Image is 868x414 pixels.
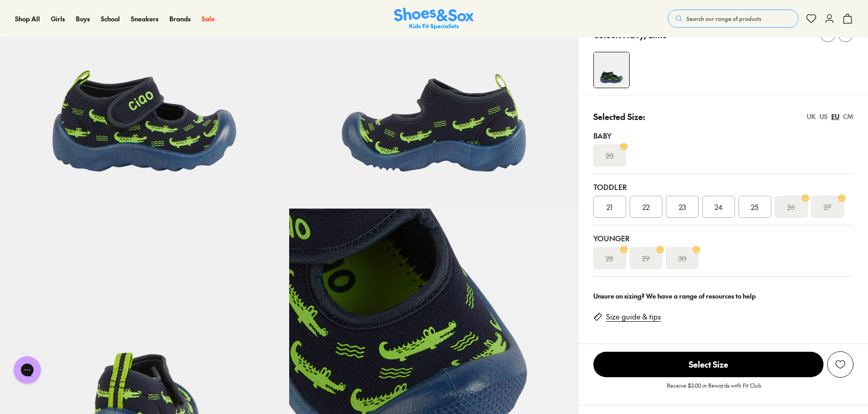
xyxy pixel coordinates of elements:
span: Boys [76,14,90,23]
a: Sale [202,14,215,24]
p: Selected Size: [593,110,645,123]
div: Unsure on sizing? We have a range of resources to help [593,291,853,301]
s: 20 [606,150,614,161]
a: Sneakers [131,14,158,24]
button: Add to Wishlist [827,351,853,378]
div: UK [807,112,816,121]
span: 25 [751,201,759,212]
span: 22 [642,201,650,212]
a: Shoes & Sox [394,8,474,30]
s: 27 [824,201,831,212]
p: Receive $3.00 in Rewards with Fit Club [667,381,761,398]
span: Sale [202,14,215,23]
img: 4-502356_1 [594,52,629,88]
span: 23 [679,201,686,212]
s: 30 [678,253,686,264]
s: 28 [606,253,613,264]
button: Select Size [593,351,824,378]
div: Toddler [593,181,853,192]
a: Shop All [15,14,40,24]
a: Boys [76,14,90,24]
span: Select Size [593,352,824,377]
span: 24 [715,201,723,212]
div: EU [831,112,839,121]
span: Brands [169,14,191,23]
a: Size guide & tips [606,312,661,322]
span: 21 [607,201,612,212]
a: School [101,14,120,24]
button: Search our range of products [668,10,799,28]
iframe: Gorgias live chat messenger [9,353,45,387]
div: US [819,112,828,121]
span: Search our range of products [686,15,761,23]
a: Brands [169,14,191,24]
span: Shop All [15,14,40,23]
span: Sneakers [131,14,158,23]
div: Baby [593,130,853,141]
div: Younger [593,233,853,244]
img: SNS_Logo_Responsive.svg [394,8,474,30]
div: CM [843,112,853,121]
s: 29 [642,253,650,264]
span: School [101,14,120,23]
a: Girls [51,14,65,24]
span: Girls [51,14,65,23]
s: 26 [787,201,795,212]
